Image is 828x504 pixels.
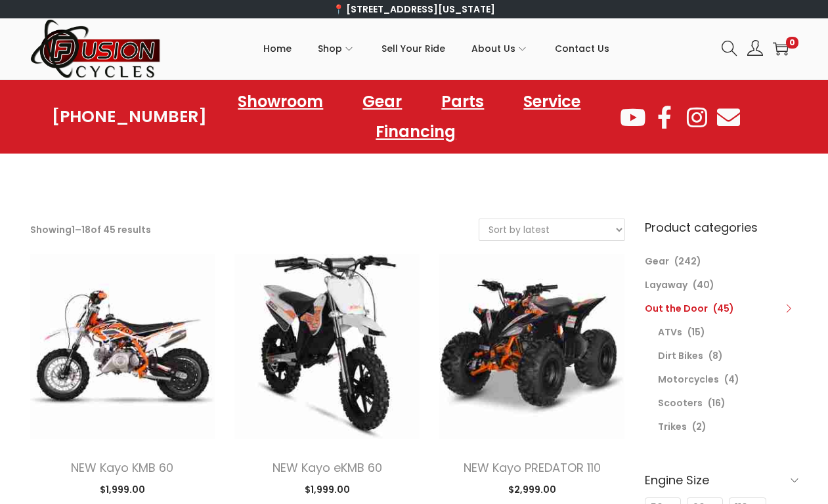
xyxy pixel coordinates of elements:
a: Dirt Bikes [658,349,703,362]
span: $ [508,483,514,496]
a: Showroom [225,87,336,117]
img: Woostify retina logo [30,18,162,79]
span: About Us [471,32,515,65]
span: (242) [674,255,701,268]
a: Trikes [658,420,687,433]
span: 18 [81,223,91,236]
a: 0 [773,41,789,56]
a: NEW Kayo eKMB 60 [272,459,382,476]
span: (2) [692,420,707,433]
span: 1,999.00 [100,483,145,496]
nav: Menu [207,87,619,147]
a: Shop [318,19,355,78]
span: 1,999.00 [305,483,350,496]
a: NEW Kayo PREDATOR 110 [464,459,601,476]
span: (8) [708,349,723,362]
a: 📍 [STREET_ADDRESS][US_STATE] [333,3,495,16]
span: Home [263,32,292,65]
a: Home [263,19,292,78]
a: Financing [362,117,469,147]
a: Gear [349,87,415,117]
a: Parts [428,87,497,117]
a: [PHONE_NUMBER] [52,108,207,126]
a: Contact Us [555,19,609,78]
h6: Product categories [645,219,798,236]
span: Shop [318,32,342,65]
a: Service [510,87,594,117]
nav: Primary navigation [162,19,712,78]
span: (16) [708,396,726,409]
a: About Us [471,19,529,78]
span: Sell Your Ride [381,32,445,65]
a: Scooters [658,396,703,409]
span: Contact Us [555,32,609,65]
a: Motorcycles [658,373,719,386]
a: NEW Kayo KMB 60 [71,459,173,476]
a: Sell Your Ride [381,19,445,78]
a: Layaway [645,278,687,291]
span: $ [305,483,311,496]
span: (15) [687,325,705,339]
span: (4) [724,373,739,386]
span: $ [100,483,106,496]
a: Gear [645,255,669,268]
a: Out the Door [645,302,708,315]
h6: Engine Size [645,465,798,495]
p: Showing – of 45 results [30,220,151,239]
span: 2,999.00 [508,483,556,496]
span: (40) [693,278,714,291]
span: (45) [713,302,734,315]
a: ATVs [658,325,682,339]
select: Shop order [479,219,624,240]
span: 1 [72,223,75,236]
